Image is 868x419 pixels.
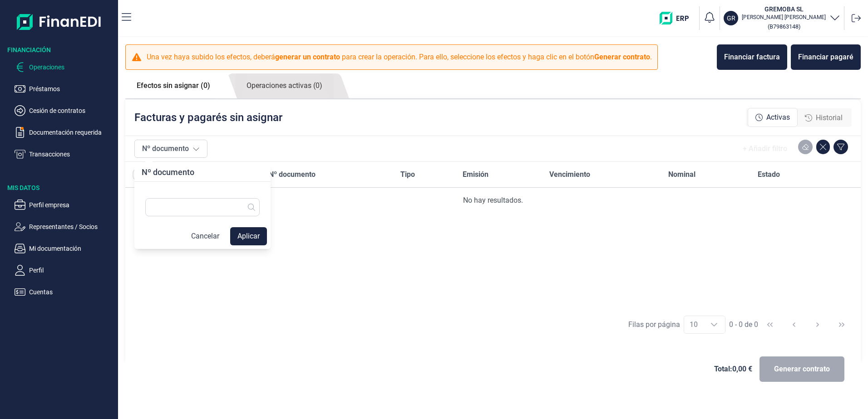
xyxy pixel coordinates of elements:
[717,44,787,70] button: Financiar factura
[703,316,725,333] div: Choose
[15,105,114,116] button: Cesión de contratos
[29,105,114,116] p: Cesión de contratos
[235,73,334,98] a: Operaciones activas (0)
[269,169,316,180] span: Nº documento
[724,52,780,63] div: Financiar factura
[15,127,114,138] button: Documentación requerida
[133,169,143,180] div: All items unselected
[759,314,781,336] button: First Page
[15,243,114,254] button: Mi documentación
[133,195,853,206] div: No hay resultados.
[783,314,805,336] button: Previous Page
[729,321,758,328] span: 0 - 0 de 0
[791,44,861,70] button: Financiar pagaré
[29,200,114,210] p: Perfil empresa
[15,265,114,276] button: Perfil
[15,221,114,232] button: Representantes / Socios
[807,314,829,336] button: Next Page
[831,314,853,336] button: Last Page
[29,149,114,160] p: Transacciones
[230,227,267,245] button: Aplicar
[29,127,114,138] p: Documentación requerida
[125,73,222,98] a: Efectos sin asignar (0)
[742,5,826,14] h3: GREMOBA SL
[668,169,695,180] span: Nominal
[714,364,752,375] span: Total: 0,00 €
[134,163,202,181] div: Nº documento
[15,62,114,73] button: Operaciones
[184,227,227,245] button: Cancelar
[29,265,114,276] p: Perfil
[727,14,735,23] p: GR
[15,287,114,297] button: Cuentas
[798,109,850,127] div: Historial
[798,52,853,63] div: Financiar pagaré
[660,12,695,24] img: erp
[724,5,840,32] button: GRGREMOBA SL[PERSON_NAME] [PERSON_NAME](B79863148)
[134,163,271,249] div: Nº documentoCancelarAplicar
[29,243,114,254] p: Mi documentación
[594,53,650,61] b: Generar contrato
[816,112,843,123] span: Historial
[549,169,590,180] span: Vencimiento
[29,287,114,297] p: Cuentas
[768,23,800,30] small: Copiar cif
[17,7,102,36] img: Logo de aplicación
[400,169,415,180] span: Tipo
[748,108,798,127] div: Activas
[29,221,114,232] p: Representantes / Socios
[275,53,340,61] b: generar un contrato
[15,149,114,160] button: Transacciones
[147,52,652,63] p: Una vez haya subido los efectos, deberá para crear la operación. Para ello, seleccione los efecto...
[134,140,207,158] button: Nº documento
[15,200,114,210] button: Perfil empresa
[628,319,680,330] div: Filas por página
[463,169,488,180] span: Emisión
[758,169,780,180] span: Estado
[29,83,114,94] p: Préstamos
[29,62,114,73] p: Operaciones
[15,83,114,94] button: Préstamos
[766,112,790,123] span: Activas
[134,110,282,125] p: Facturas y pagarés sin asignar
[742,14,826,21] p: [PERSON_NAME] [PERSON_NAME]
